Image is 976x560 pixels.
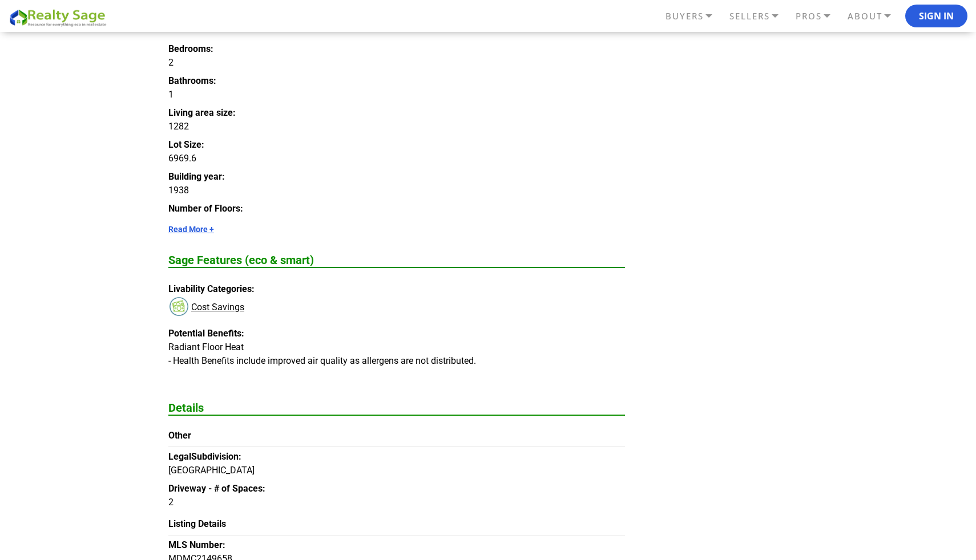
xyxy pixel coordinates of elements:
[793,6,845,26] a: PROS
[168,450,625,464] dt: LegalSubdivision:
[168,152,625,165] dd: 6969.6
[168,184,625,197] dd: 1938
[905,5,967,27] button: Sign In
[168,282,625,296] dt: Livability Categories:
[168,401,625,416] h2: Details
[727,6,793,26] a: SELLERS
[168,518,625,529] h4: Listing Details
[168,254,625,268] h2: Sage Features (eco & smart)
[168,496,625,509] dd: 2
[168,482,625,496] dt: Driveway - # of Spaces:
[168,538,625,552] dt: MLS Number:
[168,430,625,441] h4: Other
[168,106,625,120] dt: Living area size:
[168,340,625,382] dd: Radiant Floor Heat - Health Benefits include improved air quality as allergens are not distributed.
[168,88,625,102] dd: 1
[663,6,727,26] a: BUYERS
[168,42,625,56] dt: Bedrooms:
[9,7,111,27] img: REALTY SAGE
[845,6,905,26] a: ABOUT
[168,120,625,133] dd: 1282
[168,138,625,152] dt: Lot Size:
[168,74,625,88] dt: Bathrooms:
[168,327,625,340] dt: Potential Benefits:
[168,296,244,318] div: Cost Savings
[168,464,625,477] dd: [GEOGRAPHIC_DATA]
[168,56,625,70] dd: 2
[168,170,625,184] dt: Building year:
[168,202,625,216] dt: Number of Floors:
[168,225,625,234] a: Read More +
